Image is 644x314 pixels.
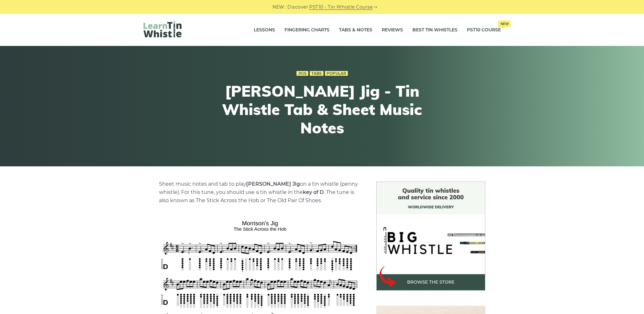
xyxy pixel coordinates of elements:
strong: key of D [303,189,324,195]
a: Fingering Charts [284,22,329,38]
p: Sheet music notes and tab to play on a tin whistle (penny whistle). For this tune, you should use... [159,180,361,205]
a: Tabs [310,71,323,76]
a: Lessons [254,22,275,38]
h1: [PERSON_NAME] Jig - Tin Whistle Tab & Sheet Music Notes [206,82,439,137]
a: Popular [325,71,348,76]
strong: [PERSON_NAME] Jig [246,181,300,187]
a: Jigs [296,71,308,76]
a: Best Tin Whistles [412,22,457,38]
span: New [498,20,511,27]
a: Tabs & Notes [339,22,372,38]
a: Reviews [382,22,403,38]
img: LearnTinWhistle.com [143,21,182,37]
img: BigWhistle Tin Whistle Store [376,182,485,291]
a: PST10 CourseNew [467,22,501,38]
